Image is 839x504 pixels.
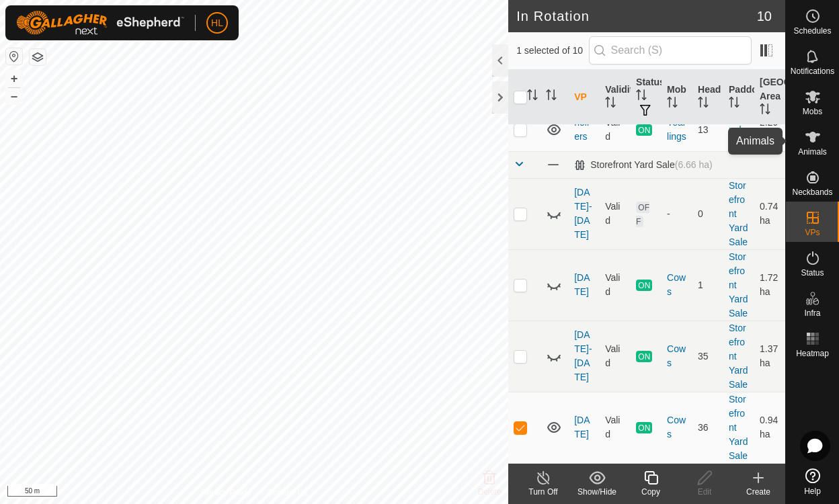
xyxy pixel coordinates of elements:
span: Mobs [803,108,822,116]
td: 35 [692,321,723,392]
td: 0 [692,178,723,249]
p-sorticon: Activate to sort [527,91,538,102]
div: Cows [667,342,687,370]
p-sorticon: Activate to sort [546,91,557,102]
p-sorticon: Activate to sort [698,99,709,110]
td: 13 [692,108,723,151]
span: Schedules [793,27,831,35]
div: Show/Hide [570,486,624,498]
span: Infra [804,309,820,317]
td: 0.74 ha [754,178,785,249]
td: Valid [600,108,631,151]
a: Help [786,463,839,501]
td: Valid [600,249,631,321]
th: Status [631,70,662,125]
a: [DATE] [574,272,590,297]
td: 2.29 ha [754,108,785,151]
a: [DATE] [574,415,590,439]
div: Copy [624,486,678,498]
a: Storefront Yard Sale [729,180,748,247]
a: Storefront Yard Sale [729,251,748,319]
th: VP [569,70,600,125]
a: Marineland [729,110,747,149]
span: Notifications [791,67,834,75]
span: Status [801,269,824,277]
td: 1.37 ha [754,321,785,392]
span: VPs [805,228,820,237]
div: Cows [667,413,687,442]
th: Paddock [723,70,754,125]
p-sorticon: Activate to sort [729,99,740,110]
th: [GEOGRAPHIC_DATA] Area [754,70,785,125]
a: [DATE]-[DATE] [574,187,592,240]
div: Cows [667,271,687,299]
a: Storefront Yard Sale [729,394,748,461]
span: ON [636,124,652,136]
button: – [6,88,22,104]
div: Create [731,486,785,498]
a: Privacy Policy [201,487,251,499]
th: Validity [600,70,631,125]
a: [DATE]-[DATE] [574,329,592,382]
span: ON [636,351,652,362]
button: Reset Map [6,48,22,65]
img: Gallagher Logo [16,11,184,35]
p-sorticon: Activate to sort [605,99,616,110]
span: HL [211,16,223,30]
span: ON [636,422,652,433]
div: Storefront Yard Sale [574,159,713,171]
td: 1 [692,249,723,321]
td: 36 [692,392,723,463]
p-sorticon: Activate to sort [760,106,770,116]
span: Heatmap [796,349,829,358]
a: Contact Us [268,487,307,499]
span: (6.66 ha) [675,159,713,170]
span: OFF [636,202,649,227]
div: Yearlings [667,116,687,144]
span: Neckbands [792,188,832,196]
p-sorticon: Activate to sort [667,99,678,110]
td: 1.72 ha [754,249,785,321]
button: + [6,71,22,87]
span: 10 [757,6,772,26]
td: Valid [600,392,631,463]
input: Search (S) [589,36,752,65]
div: Edit [678,486,731,498]
th: Mob [662,70,692,125]
span: ON [636,280,652,291]
th: Head [692,70,723,125]
button: Map Layers [30,49,46,65]
span: Help [804,487,821,495]
div: - [667,207,687,221]
div: Turn Off [516,486,570,498]
h2: In Rotation [516,8,757,24]
td: 0.94 ha [754,392,785,463]
span: Animals [798,148,827,156]
a: Storefront Yard Sale [729,323,748,390]
td: Valid [600,178,631,249]
p-sorticon: Activate to sort [636,91,647,102]
span: 1 selected of 10 [516,44,588,58]
td: Valid [600,321,631,392]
